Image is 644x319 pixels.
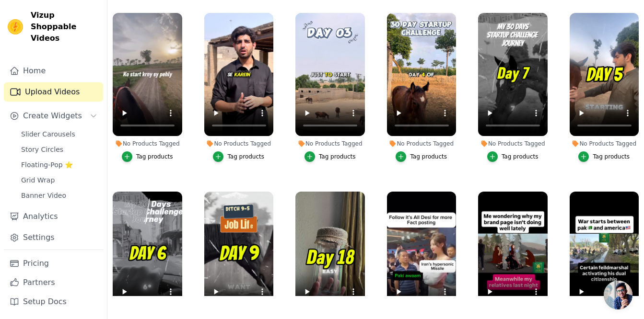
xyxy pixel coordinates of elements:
span: Grid Wrap [21,175,55,185]
a: Settings [4,228,103,247]
a: Setup Docs [4,292,103,311]
div: Tag products [136,153,173,160]
span: Floating-Pop ⭐ [21,160,73,170]
a: Open chat [604,281,632,309]
div: No Products Tagged [204,140,274,148]
div: No Products Tagged [295,140,365,148]
a: Upload Videos [4,82,103,102]
button: Tag products [578,151,630,162]
a: Story Circles [15,143,103,156]
button: Create Widgets [4,106,103,125]
div: No Products Tagged [570,140,639,148]
button: Tag products [213,151,264,162]
span: Create Widgets [23,110,82,122]
div: No Products Tagged [113,140,182,148]
span: Story Circles [21,145,63,154]
a: Pricing [4,254,103,273]
button: Tag products [304,151,356,162]
a: Analytics [4,207,103,226]
div: Tag products [502,153,539,160]
div: Tag products [319,153,356,160]
button: Tag products [487,151,539,162]
button: Tag products [122,151,173,162]
span: Slider Carousels [21,129,75,139]
a: Partners [4,273,103,292]
span: Vizup Shoppable Videos [31,10,99,44]
div: Tag products [227,153,264,160]
a: Home [4,61,103,80]
div: No Products Tagged [478,140,548,148]
a: Floating-Pop ⭐ [15,158,103,171]
span: Banner Video [21,191,66,200]
a: Grid Wrap [15,173,103,187]
a: Slider Carousels [15,127,103,141]
img: Vizup [8,19,23,34]
button: Tag products [396,151,447,162]
div: No Products Tagged [387,140,457,148]
a: Banner Video [15,189,103,202]
div: Tag products [593,153,630,160]
div: Tag products [410,153,447,160]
